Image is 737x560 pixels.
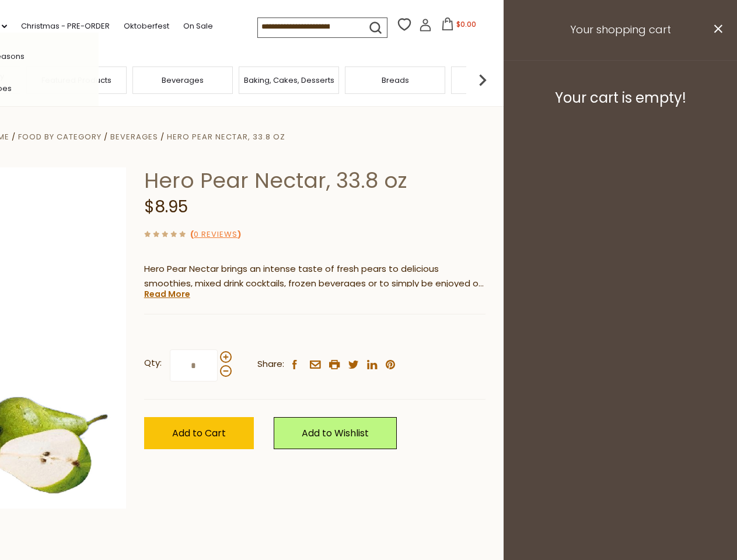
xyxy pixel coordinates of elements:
[183,20,213,33] a: On Sale
[471,68,494,92] img: next arrow
[434,17,484,35] button: $0.00
[170,349,218,381] input: Qty:
[144,167,485,194] h1: Hero Pear Nectar, 33.8 oz
[382,76,409,85] a: Breads
[257,357,284,372] span: Share:
[518,89,722,107] h3: Your cart is empty!
[144,417,254,449] button: Add to Cart
[274,417,397,449] a: Add to Wishlist
[194,229,237,241] a: 0 Reviews
[144,262,485,291] p: Hero Pear Nectar brings an intense taste of fresh pears to delicious smoothies, mixed drink cockt...
[21,20,110,33] a: Christmas - PRE-ORDER
[18,131,102,142] a: Food By Category
[167,131,285,142] a: Hero Pear Nectar, 33.8 oz
[110,131,158,142] a: Beverages
[144,356,162,370] strong: Qty:
[244,76,334,85] a: Baking, Cakes, Desserts
[124,20,169,33] a: Oktoberfest
[190,229,241,240] span: ( )
[162,76,204,85] a: Beverages
[172,426,226,440] span: Add to Cart
[144,288,190,300] a: Read More
[456,19,476,29] span: $0.00
[144,195,188,218] span: $8.95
